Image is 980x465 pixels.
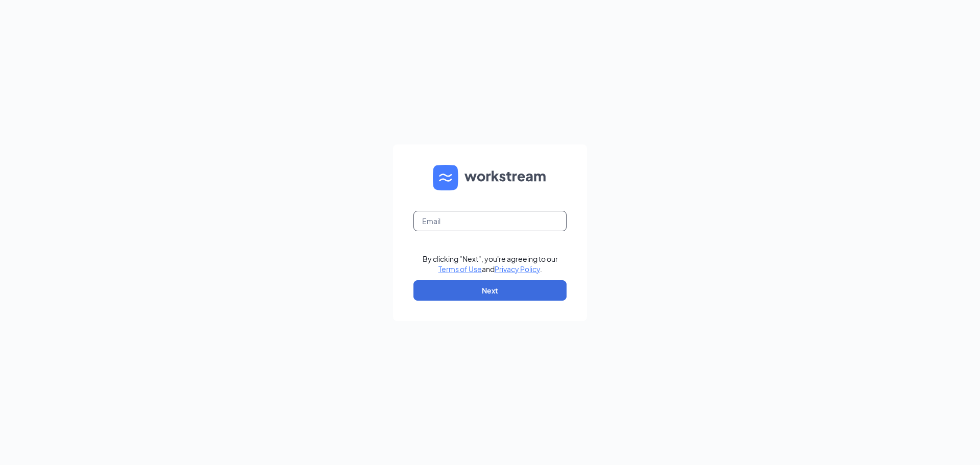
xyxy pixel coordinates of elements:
[423,254,558,274] div: By clicking "Next", you're agreeing to our and .
[413,211,567,231] input: Email
[433,165,547,190] img: WS logo and Workstream text
[438,264,482,274] a: Terms of Use
[413,280,567,301] button: Next
[495,264,540,274] a: Privacy Policy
